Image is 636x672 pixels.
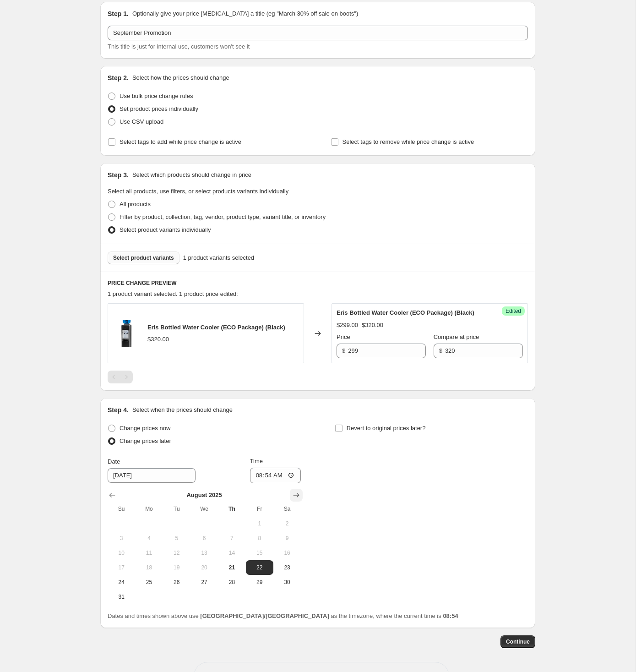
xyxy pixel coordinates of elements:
th: Tuesday [163,502,190,516]
span: 8 [250,535,270,542]
span: 3 [111,535,131,542]
span: 1 product variant selected. 1 product price edited: [108,290,238,297]
button: Monday August 18 2025 [135,560,163,575]
button: Tuesday August 26 2025 [163,575,190,590]
span: 1 [250,520,270,527]
nav: Pagination [108,371,133,383]
span: Select product variants individually [120,226,211,233]
span: This title is just for internal use, customers won't see it [108,43,250,50]
h2: Step 4. [108,405,129,415]
span: Eris Bottled Water Cooler (ECO Package) (Black) [337,309,474,316]
button: Saturday August 23 2025 [273,560,301,575]
h2: Step 1. [108,9,129,18]
span: Date [108,458,120,465]
span: Edited [506,307,521,315]
img: Eris_Series_Eco_Front2_WEB_d2a7249c-f23d-4b04-a3f8-f4950f7d5473_80x.png [113,320,140,347]
span: 21 [222,564,242,571]
span: 9 [277,535,297,542]
span: 15 [250,549,270,557]
button: Friday August 22 2025 [246,560,273,575]
span: Dates and times shown above use as the timezone, where the current time is [108,612,458,619]
span: Tu [167,505,187,513]
input: 30% off holiday sale [108,26,528,40]
span: Change prices later [120,437,171,444]
p: Select which products should change in price [132,170,251,180]
span: All products [120,201,151,208]
button: Wednesday August 20 2025 [190,560,218,575]
span: Fr [250,505,270,513]
span: Select all products, use filters, or select products variants individually [108,188,288,195]
b: 08:54 [443,612,458,619]
span: Revert to original prices later? [347,425,426,432]
span: 31 [111,593,131,601]
h6: PRICE CHANGE PREVIEW [108,279,528,287]
button: Saturday August 30 2025 [273,575,301,590]
span: 19 [167,564,187,571]
button: Select product variants [108,251,179,264]
th: Friday [246,502,273,516]
div: $299.00 [337,321,358,330]
span: 26 [167,579,187,586]
input: 12:00 [250,468,301,483]
th: Saturday [273,502,301,516]
span: $ [439,347,442,354]
button: Saturday August 16 2025 [273,546,301,560]
span: We [194,505,214,513]
th: Sunday [108,502,135,516]
th: Monday [135,502,163,516]
span: Use bulk price change rules [120,93,193,99]
button: Sunday August 17 2025 [108,560,135,575]
span: 7 [222,535,242,542]
span: 5 [167,535,187,542]
button: Show next month, September 2025 [290,489,303,502]
button: Friday August 29 2025 [246,575,273,590]
p: Select when the prices should change [132,405,233,415]
button: Tuesday August 12 2025 [163,546,190,560]
button: Friday August 1 2025 [246,516,273,531]
span: Select tags to add while price change is active [120,138,241,145]
span: 4 [139,535,159,542]
button: Friday August 8 2025 [246,531,273,546]
button: Sunday August 3 2025 [108,531,135,546]
span: 6 [194,535,214,542]
span: Select tags to remove while price change is active [342,138,474,145]
span: $ [342,347,345,354]
button: Sunday August 24 2025 [108,575,135,590]
button: Tuesday August 19 2025 [163,560,190,575]
span: 16 [277,549,297,557]
span: 22 [250,564,270,571]
p: Optionally give your price [MEDICAL_DATA] a title (eg "March 30% off sale on boots") [132,9,358,18]
h2: Step 3. [108,170,129,180]
span: 25 [139,579,159,586]
span: 12 [167,549,187,557]
button: Today Thursday August 21 2025 [218,560,245,575]
span: 30 [277,579,297,586]
button: Saturday August 9 2025 [273,531,301,546]
button: Tuesday August 5 2025 [163,531,190,546]
span: 18 [139,564,159,571]
b: [GEOGRAPHIC_DATA]/[GEOGRAPHIC_DATA] [200,612,329,619]
span: 11 [139,549,159,557]
span: 2 [277,520,297,527]
button: Show previous month, July 2025 [106,489,119,502]
span: 17 [111,564,131,571]
span: Th [222,505,242,513]
span: Sa [277,505,297,513]
button: Friday August 15 2025 [246,546,273,560]
span: 20 [194,564,214,571]
span: Set product prices individually [120,105,198,112]
input: 8/21/2025 [108,468,196,483]
span: Continue [506,638,530,645]
span: 13 [194,549,214,557]
span: Price [337,333,350,340]
button: Monday August 11 2025 [135,546,163,560]
span: 29 [250,579,270,586]
th: Thursday [218,502,245,516]
span: Mo [139,505,159,513]
button: Wednesday August 27 2025 [190,575,218,590]
span: 23 [277,564,297,571]
span: 10 [111,549,131,557]
button: Thursday August 14 2025 [218,546,245,560]
button: Sunday August 31 2025 [108,590,135,604]
button: Wednesday August 13 2025 [190,546,218,560]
